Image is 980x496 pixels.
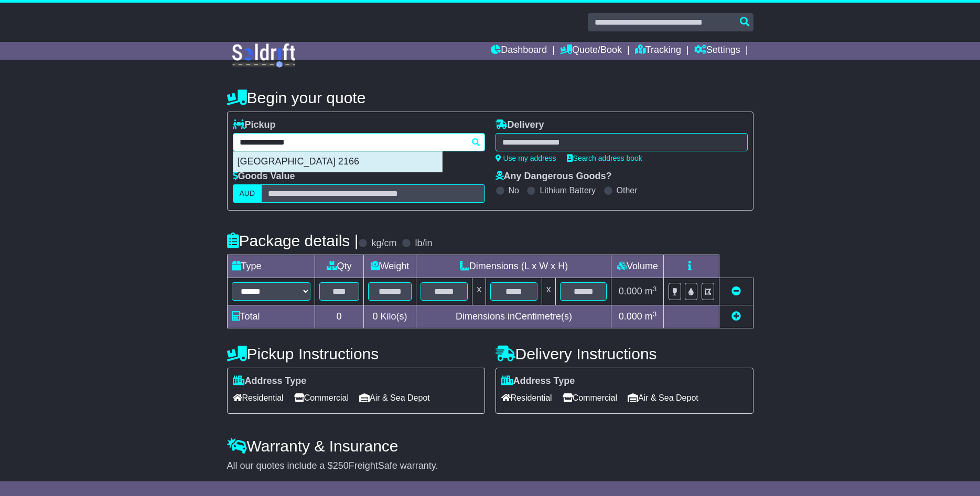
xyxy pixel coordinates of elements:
a: Tracking [635,42,681,60]
td: 0 [315,305,363,328]
h4: Pickup Instructions [227,345,485,362]
a: Search address book [567,154,642,162]
label: lb/in [415,238,432,249]
label: Address Type [233,376,307,387]
label: Goods Value [233,171,295,182]
a: Remove this item [731,286,741,296]
span: m [645,286,657,296]
label: No [509,185,519,195]
span: 250 [333,460,349,471]
h4: Package details | [227,232,359,249]
a: Use my address [496,154,556,162]
a: Add new item [731,311,741,322]
label: Any Dangerous Goods? [496,171,612,182]
h4: Warranty & Insurance [227,437,753,455]
td: Qty [315,255,363,278]
td: Dimensions in Centimetre(s) [416,305,611,328]
h4: Begin your quote [227,89,753,106]
span: Commercial [294,390,349,406]
span: Residential [233,390,284,406]
a: Quote/Book [560,42,622,60]
span: 0.000 [619,311,642,322]
td: Total [227,305,315,328]
span: Air & Sea Depot [628,390,698,406]
sup: 3 [653,310,657,318]
td: Weight [363,255,416,278]
td: x [542,278,555,305]
td: Volume [611,255,664,278]
span: m [645,311,657,322]
td: Type [227,255,315,278]
span: 0.000 [619,286,642,296]
td: x [472,278,486,305]
span: 0 [372,311,378,322]
label: kg/cm [371,238,396,249]
div: [GEOGRAPHIC_DATA] 2166 [233,152,442,172]
label: Lithium Battery [540,185,596,195]
td: Kilo(s) [363,305,416,328]
span: Commercial [563,390,617,406]
sup: 3 [653,285,657,293]
h4: Delivery Instructions [496,345,753,362]
label: Address Type [501,376,575,387]
a: Settings [694,42,740,60]
span: Air & Sea Depot [359,390,430,406]
span: Residential [501,390,552,406]
label: Delivery [496,119,544,131]
typeahead: Please provide city [233,133,485,151]
a: Dashboard [491,42,547,60]
div: All our quotes include a $ FreightSafe warranty. [227,460,753,472]
td: Dimensions (L x W x H) [416,255,611,278]
label: AUD [233,184,262,203]
label: Other [617,185,638,195]
label: Pickup [233,119,276,131]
